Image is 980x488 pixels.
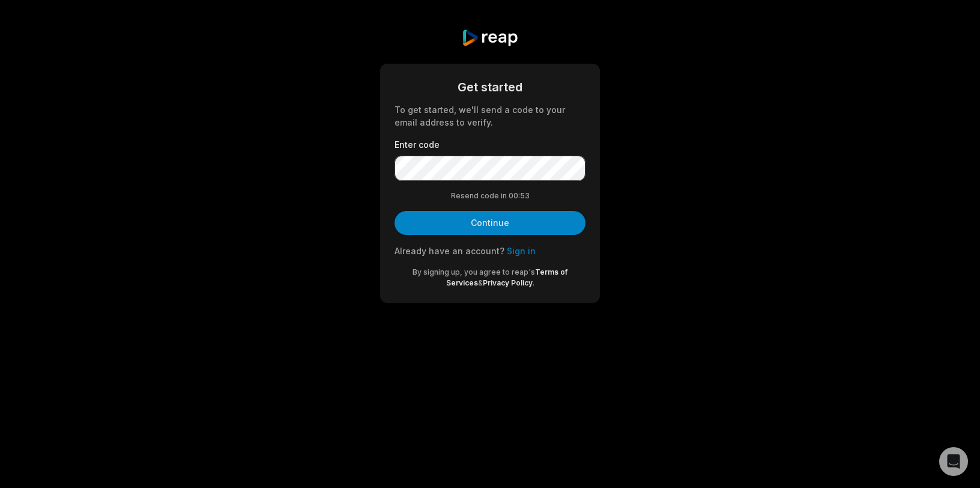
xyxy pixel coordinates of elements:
span: & [478,278,483,287]
div: To get started, we'll send a code to your email address to verify. [395,103,585,129]
a: Terms of Services [446,267,568,287]
img: reap [461,29,518,47]
div: Resend code in 00: [395,191,585,201]
a: Sign in [507,246,536,256]
span: 53 [520,191,530,201]
span: Already have an account? [395,246,504,256]
div: Open Intercom Messenger [939,447,968,476]
button: Continue [395,211,585,235]
div: Get started [395,78,585,96]
label: Enter code [395,138,585,151]
span: . [533,278,534,287]
a: Privacy Policy [483,278,533,287]
span: By signing up, you agree to reap's [413,267,535,276]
